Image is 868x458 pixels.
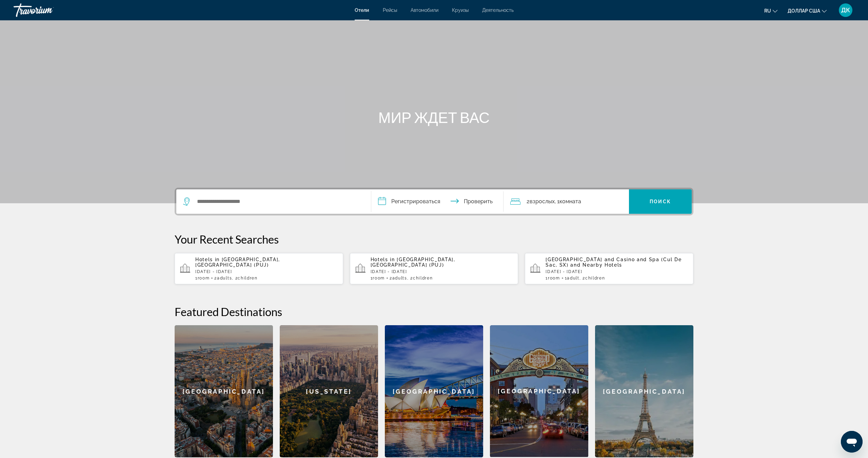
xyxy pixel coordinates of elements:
span: Children [238,276,257,280]
font: ДК [841,6,850,14]
p: [DATE] - [DATE] [371,269,513,274]
p: Your Recent Searches [175,232,693,246]
font: Поиск [650,199,671,204]
span: [GEOGRAPHIC_DATA] and Casino and Spa (Cul De Sac, SX) [546,257,682,268]
span: Children [585,276,605,280]
button: Hotels in [GEOGRAPHIC_DATA], [GEOGRAPHIC_DATA] (PUJ)[DATE] - [DATE]1Room2Adults, 2Children [175,253,343,285]
button: Поиск [629,189,692,214]
button: Даты заезда и выезда [371,189,504,214]
a: Круизы [452,7,469,13]
a: Автомобили [411,7,438,13]
span: and Nearby Hotels [570,262,622,268]
span: Room [198,276,210,280]
span: 1 [546,276,560,280]
span: , 2 [579,276,605,280]
a: [US_STATE] [280,325,378,457]
span: [GEOGRAPHIC_DATA], [GEOGRAPHIC_DATA] (PUJ) [195,257,280,268]
span: , 2 [407,276,433,280]
span: 1 [195,276,210,280]
a: Рейсы [383,7,397,13]
font: МИР ЖДЕТ ВАС [378,108,490,126]
button: Меню пользователя [837,3,854,17]
font: 2 [527,198,530,205]
p: [DATE] - [DATE] [546,269,688,274]
span: 2 [390,276,407,280]
a: Травориум [14,1,81,19]
a: [GEOGRAPHIC_DATA] [175,325,273,457]
button: Hotels in [GEOGRAPHIC_DATA], [GEOGRAPHIC_DATA] (PUJ)[DATE] - [DATE]1Room2Adults, 2Children [350,253,518,285]
a: [GEOGRAPHIC_DATA] [595,325,693,457]
button: Изменить язык [764,6,777,16]
button: Путешественники: 2 взрослых, 0 детей [504,189,629,214]
span: Adults [392,276,407,280]
iframe: Кнопка для запуска окна сообщений [841,431,863,453]
span: , 2 [232,276,258,280]
span: Hotels in [371,257,395,262]
span: Adult [567,276,579,280]
font: доллар США [788,8,820,14]
span: Room [373,276,385,280]
p: [DATE] - [DATE] [195,269,338,274]
span: Adults [217,276,232,280]
div: Виджет поиска [176,189,692,214]
span: [GEOGRAPHIC_DATA], [GEOGRAPHIC_DATA] (PUJ) [371,257,455,268]
span: Children [413,276,433,280]
button: [GEOGRAPHIC_DATA] and Casino and Spa (Cul De Sac, SX) and Nearby Hotels[DATE] - [DATE]1Room1Adult... [525,253,693,285]
a: [GEOGRAPHIC_DATA] [385,325,483,457]
span: Room [548,276,560,280]
font: ru [764,8,771,14]
h2: Featured Destinations [175,305,693,318]
a: Деятельность [482,7,514,13]
a: [GEOGRAPHIC_DATA] [490,325,588,457]
span: 1 [371,276,385,280]
a: Отели [355,7,369,13]
font: , 1 [555,198,559,205]
font: комната [559,198,581,205]
span: 2 [214,276,232,280]
font: взрослых [530,198,555,205]
span: 1 [565,276,579,280]
button: Изменить валюту [788,6,827,16]
span: Hotels in [195,257,220,262]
